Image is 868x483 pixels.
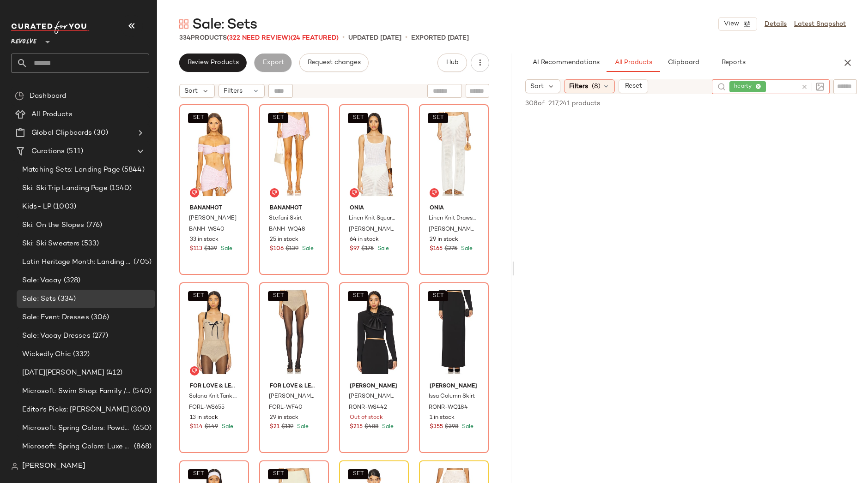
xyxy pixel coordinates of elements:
[190,204,238,213] span: Bananhot
[721,59,745,66] span: Reports
[270,204,318,213] span: Bananhot
[352,190,357,196] img: svg%3e
[270,423,279,431] span: $21
[525,99,545,108] span: 308 of
[262,107,326,201] img: BANH-WQ48_V1.jpg
[31,128,92,138] span: Global Clipboards
[190,382,238,391] span: For Love & Lemons
[614,59,652,66] span: All Products
[65,146,83,157] span: (511)
[422,107,486,201] img: ONIR-WP12_V1.jpg
[22,386,131,397] span: Microsoft: Swim Shop: Family / Mom
[22,294,56,304] span: Sale: Sets
[765,19,787,29] a: Details
[89,312,109,323] span: (306)
[22,405,129,415] span: Editor's Picks: [PERSON_NAME]
[437,54,467,72] button: Hub
[187,59,239,66] span: Review Products
[430,236,458,244] span: 29 in stock
[182,107,246,201] img: BANH-WS40_V1.jpg
[179,54,247,72] button: Review Products
[270,382,318,391] span: For Love & Lemons
[22,165,120,175] span: Matching Sets: Landing Page
[262,286,326,379] img: FORL-WF40_V1.jpg
[192,16,257,34] span: Sale: Sets
[219,246,232,252] span: Sale
[430,423,443,431] span: $355
[179,19,188,29] img: svg%3e
[91,331,109,341] span: (277)
[92,128,108,138] span: (30)
[718,17,757,31] button: View
[11,21,90,34] img: cfy_white_logo.C9jOOHJF.svg
[188,291,208,301] button: SET
[592,82,601,91] span: (8)
[411,33,469,43] p: Exported [DATE]
[51,202,76,212] span: (1003)
[22,423,131,434] span: Microsoft: Spring Colors: Powder Pink
[108,183,132,194] span: (1540)
[350,245,359,253] span: $97
[192,190,197,196] img: svg%3e
[205,423,218,431] span: $149
[22,183,108,194] span: Ski: Ski Trip Landing Page
[85,220,103,231] span: (776)
[307,59,361,66] span: Request changes
[269,393,317,401] span: [PERSON_NAME] Panty
[31,146,65,157] span: Curations
[548,99,600,108] span: 217,241 products
[192,115,204,121] span: SET
[189,404,225,412] span: FORL-WS655
[350,414,383,422] span: Out of stock
[71,349,90,360] span: (332)
[431,190,437,196] img: svg%3e
[717,83,726,91] img: svg%3e
[432,293,444,299] span: SET
[530,82,544,91] span: Sort
[352,471,364,477] span: SET
[350,423,363,431] span: $215
[11,463,18,470] img: svg%3e
[342,286,406,379] img: RONR-WS442_V1.jpg
[350,236,379,244] span: 64 in stock
[422,286,486,379] img: RONR-WQ184_V1.jpg
[190,414,218,422] span: 13 in stock
[429,226,477,234] span: [PERSON_NAME]-WP12
[273,115,284,121] span: SET
[300,246,314,252] span: Sale
[22,275,62,286] span: Sale: Vacay
[192,471,204,477] span: SET
[667,59,699,66] span: Clipboard
[188,469,208,479] button: SET
[445,59,458,66] span: Hub
[268,469,288,479] button: SET
[190,236,219,244] span: 33 in stock
[131,423,152,434] span: (650)
[22,461,85,472] span: [PERSON_NAME]
[430,414,455,422] span: 1 in stock
[56,294,76,304] span: (334)
[352,115,364,121] span: SET
[460,424,473,430] span: Sale
[429,393,475,401] span: Issa Column Skirt
[104,368,123,378] span: (412)
[22,239,79,249] span: Ski: Ski Sweaters
[734,83,755,91] span: hearty
[364,423,378,431] span: $488
[348,33,401,43] p: updated [DATE]
[625,83,642,90] span: Reset
[22,202,51,212] span: Kids- LP
[272,190,277,196] img: svg%3e
[273,293,284,299] span: SET
[132,257,152,268] span: (705)
[348,113,368,123] button: SET
[405,32,407,43] span: •
[224,86,243,96] span: Filters
[204,245,217,253] span: $139
[619,79,648,93] button: Reset
[350,204,398,213] span: onia
[190,423,203,431] span: $114
[428,291,448,301] button: SET
[380,424,394,430] span: Sale
[22,312,89,323] span: Sale: Event Dresses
